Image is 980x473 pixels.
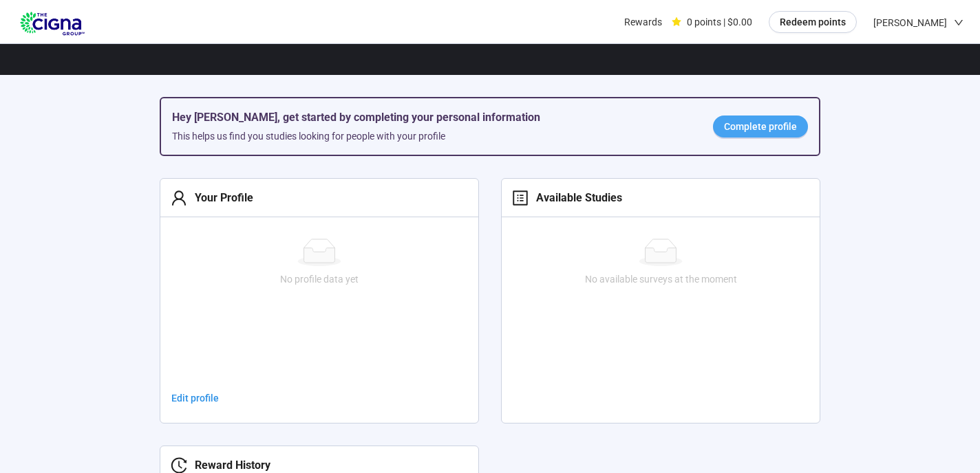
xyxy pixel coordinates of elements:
span: user [171,190,187,206]
span: profile [512,190,529,206]
a: Edit profile [160,387,230,409]
div: No profile data yet [166,272,473,287]
a: Complete profile [713,115,808,137]
span: star [672,17,681,27]
span: [PERSON_NAME] [873,1,947,45]
div: Your Profile [187,189,253,206]
div: No available surveys at the moment [507,272,814,287]
button: Redeem points [769,11,857,33]
div: Available Studies [529,189,622,206]
div: This helps us find you studies looking for people with your profile [172,129,691,144]
span: Redeem points [780,14,846,30]
span: down [954,18,963,27]
span: Complete profile [724,119,797,134]
span: Edit profile [171,390,219,406]
h5: Hey [PERSON_NAME], get started by completing your personal information [172,109,691,126]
